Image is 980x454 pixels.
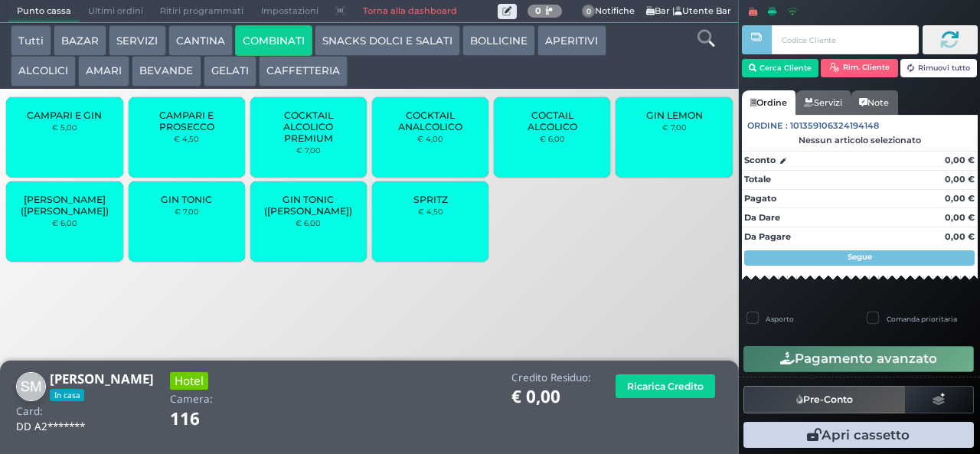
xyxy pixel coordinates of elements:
[168,25,233,56] button: CANTINA
[742,59,819,77] button: Cerca Cliente
[315,25,460,56] button: SNACKS DOLCI E SALATI
[744,174,771,185] strong: Totale
[259,56,348,87] button: CAFFETTERIA
[204,56,256,87] button: GELATI
[52,122,77,132] small: € 5,00
[50,370,154,387] b: [PERSON_NAME]
[27,109,102,121] span: CAMPARI E GIN
[945,231,975,242] strong: 0,00 €
[50,389,84,401] span: In casa
[462,25,535,56] button: BOLLICINE
[945,155,975,165] strong: 0,00 €
[616,374,715,398] button: Ricarica Credito
[900,59,978,77] button: Rimuovi tutto
[744,212,780,223] strong: Da Dare
[418,207,443,216] small: € 4,50
[80,1,152,22] span: Ultimi ordini
[152,1,252,22] span: Ritiri programmati
[945,212,975,223] strong: 0,00 €
[11,56,76,87] button: ALCOLICI
[851,90,897,115] a: Note
[354,1,465,22] a: Torna alla dashboard
[743,422,974,448] button: Apri cassetto
[109,25,165,56] button: SERVIZI
[296,145,321,155] small: € 7,00
[132,56,201,87] button: BEVANDE
[945,193,975,204] strong: 0,00 €
[174,134,199,143] small: € 4,50
[263,194,354,217] span: GIN TONIC ([PERSON_NAME])
[141,109,232,132] span: CAMPARI E PROSECCO
[744,154,776,167] strong: Sconto
[78,56,129,87] button: AMARI
[742,90,795,115] a: Ordine
[646,109,703,121] span: GIN LEMON
[170,410,243,429] h1: 116
[263,109,354,144] span: COCKTAIL ALCOLICO PREMIUM
[170,372,208,390] h3: Hotel
[747,119,788,132] span: Ordine :
[821,59,898,77] button: Rim. Cliente
[848,252,872,262] strong: Segue
[11,25,51,56] button: Tutti
[161,194,212,205] span: GIN TONIC
[8,1,80,22] span: Punto cassa
[887,314,957,324] label: Comanda prioritaria
[417,134,443,143] small: € 4,00
[535,5,541,16] b: 0
[170,394,213,405] h4: Camera:
[507,109,598,132] span: COCTAIL ALCOLICO
[743,386,906,413] button: Pre-Conto
[795,90,851,115] a: Servizi
[540,134,565,143] small: € 6,00
[175,207,199,216] small: € 7,00
[945,174,975,185] strong: 0,00 €
[744,231,791,242] strong: Da Pagare
[19,194,110,217] span: [PERSON_NAME] ([PERSON_NAME])
[537,25,606,56] button: APERITIVI
[235,25,312,56] button: COMBINATI
[52,218,77,227] small: € 6,00
[296,218,321,227] small: € 6,00
[742,135,978,145] div: Nessun articolo selezionato
[511,387,591,407] h1: € 0,00
[16,406,43,417] h4: Card:
[385,109,476,132] span: COCKTAIL ANALCOLICO
[54,25,106,56] button: BAZAR
[772,25,918,54] input: Codice Cliente
[582,5,596,18] span: 0
[744,193,776,204] strong: Pagato
[766,314,794,324] label: Asporto
[743,346,974,372] button: Pagamento avanzato
[511,372,591,384] h4: Credito Residuo:
[413,194,448,205] span: SPRITZ
[253,1,327,22] span: Impostazioni
[16,372,46,402] img: Simon Maria Gonnelli
[662,122,687,132] small: € 7,00
[790,119,879,132] span: 101359106324194148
